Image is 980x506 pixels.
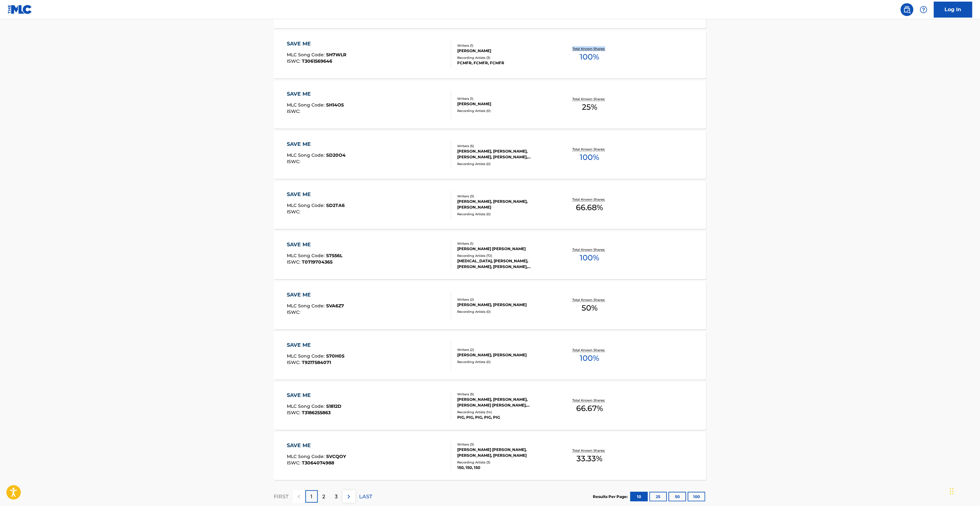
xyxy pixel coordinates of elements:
div: Writers ( 5 ) [457,144,554,148]
span: ISWC : [287,410,302,415]
div: Help [917,3,930,16]
p: 2 [323,493,325,501]
span: T3064074988 [302,460,334,466]
span: MLC Song Code : [287,454,326,459]
p: Total Known Shares: [573,46,607,51]
div: Drag [950,482,954,501]
img: right [345,493,353,501]
div: Writers ( 1 ) [457,43,554,48]
div: SAVE ME [287,241,342,249]
span: T0719704365 [302,259,333,265]
div: FCMFR, FCMFR, FCMFR [457,60,554,66]
div: [PERSON_NAME], [PERSON_NAME], [PERSON_NAME] [457,199,554,210]
div: Writers ( 1 ) [457,96,554,101]
span: 66.67 % [576,403,603,414]
span: SH14O5 [326,102,344,108]
div: [PERSON_NAME], [PERSON_NAME], [PERSON_NAME] [PERSON_NAME], [PERSON_NAME], [PERSON_NAME] [457,397,554,408]
a: SAVE MEMLC Song Code:SVCQOYISWC:T3064074988Writers (3)[PERSON_NAME] [PERSON_NAME], [PERSON_NAME],... [274,432,706,480]
div: Recording Artists ( 0 ) [457,212,554,217]
p: FIRST [274,493,289,501]
p: Total Known Shares: [573,348,607,352]
span: S1812D [326,403,341,409]
a: Log In [934,2,972,18]
a: Public Search [901,3,913,16]
div: Writers ( 3 ) [457,442,554,447]
span: 66.68 % [576,202,603,213]
button: 10 [630,492,648,502]
div: [PERSON_NAME] [PERSON_NAME], [PERSON_NAME], [PERSON_NAME] [457,447,554,458]
span: MLC Song Code : [287,403,326,409]
a: SAVE MEMLC Song Code:SD20O4ISWC:Writers (5)[PERSON_NAME], [PERSON_NAME], [PERSON_NAME], [PERSON_N... [274,131,706,179]
a: SAVE MEMLC Song Code:S70H05ISWC:T9217584071Writers (2)[PERSON_NAME], [PERSON_NAME]Recording Artis... [274,332,706,380]
div: [MEDICAL_DATA], [PERSON_NAME], [PERSON_NAME], [PERSON_NAME], [PERSON_NAME], [PERSON_NAME], [PERSO... [457,258,554,270]
p: Total Known Shares: [573,197,607,202]
div: Recording Artists ( 72 ) [457,253,554,258]
button: 25 [649,492,667,502]
div: SAVE ME [287,191,345,198]
span: SH7WLR [326,52,346,58]
div: [PERSON_NAME], [PERSON_NAME] [457,302,554,308]
a: SAVE MEMLC Song Code:SD2TA6ISWC:Writers (3)[PERSON_NAME], [PERSON_NAME], [PERSON_NAME]Recording A... [274,181,706,229]
div: SAVE ME [287,341,344,349]
span: ISWC : [287,108,302,114]
div: SAVE ME [287,442,346,449]
span: ISWC : [287,159,302,164]
div: 150, 150, 150 [457,465,554,470]
div: SAVE ME [287,140,346,148]
div: [PERSON_NAME] [457,101,554,107]
p: Total Known Shares: [573,97,607,101]
span: ISWC : [287,460,302,466]
a: SAVE MEMLC Song Code:SH14O5ISWC:Writers (1)[PERSON_NAME]Recording Artists (0)Total Known Shares:25% [274,81,706,129]
span: SD2TA6 [326,202,345,208]
p: Total Known Shares: [573,398,607,403]
div: Writers ( 1 ) [457,241,554,246]
p: Total Known Shares: [573,147,607,152]
div: Writers ( 2 ) [457,347,554,352]
div: SAVE ME [287,291,344,299]
div: SAVE ME [287,40,346,48]
span: MLC Song Code : [287,202,326,208]
div: Writers ( 5 ) [457,392,554,397]
div: Recording Artists ( 0 ) [457,360,554,364]
a: SAVE MEMLC Song Code:S7556LISWC:T0719704365Writers (1)[PERSON_NAME] [PERSON_NAME]Recording Artist... [274,231,706,279]
p: Total Known Shares: [573,297,607,302]
span: MLC Song Code : [287,52,326,58]
div: [PERSON_NAME] [PERSON_NAME] [457,246,554,252]
span: MLC Song Code : [287,303,326,309]
div: PIG, PIG, PIG, PIG, PIG [457,415,554,420]
span: 25 % [582,101,597,113]
div: Recording Artists ( 3 ) [457,55,554,60]
span: 100 % [580,51,600,63]
p: LAST [359,493,372,501]
span: SD20O4 [326,152,346,158]
span: S70H05 [326,353,344,359]
div: [PERSON_NAME] [457,48,554,54]
span: T3061569646 [302,58,332,64]
button: 100 [688,492,705,502]
span: S7556L [326,253,342,258]
button: 50 [669,492,686,502]
span: MLC Song Code : [287,102,326,108]
a: SAVE MEMLC Song Code:SVA6Z7ISWC:Writers (2)[PERSON_NAME], [PERSON_NAME]Recording Artists (0)Total... [274,281,706,329]
img: help [920,6,928,13]
span: 100 % [580,152,600,163]
span: SVA6Z7 [326,303,344,309]
span: 50 % [582,302,598,314]
iframe: Chat Widget [948,475,980,506]
a: SAVE MEMLC Song Code:S1812DISWC:T3186255863Writers (5)[PERSON_NAME], [PERSON_NAME], [PERSON_NAME]... [274,382,706,430]
div: Recording Artists ( 14 ) [457,410,554,415]
span: T9217584071 [302,360,331,365]
span: MLC Song Code : [287,253,326,258]
span: 100 % [580,252,600,264]
img: search [903,6,911,13]
span: MLC Song Code : [287,353,326,359]
span: SVCQOY [326,454,346,459]
img: MLC Logo [8,5,32,14]
div: Writers ( 2 ) [457,297,554,302]
span: 33.33 % [577,453,603,464]
div: Recording Artists ( 0 ) [457,162,554,166]
span: ISWC : [287,309,302,315]
p: Total Known Shares: [573,247,607,252]
div: Recording Artists ( 3 ) [457,460,554,465]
